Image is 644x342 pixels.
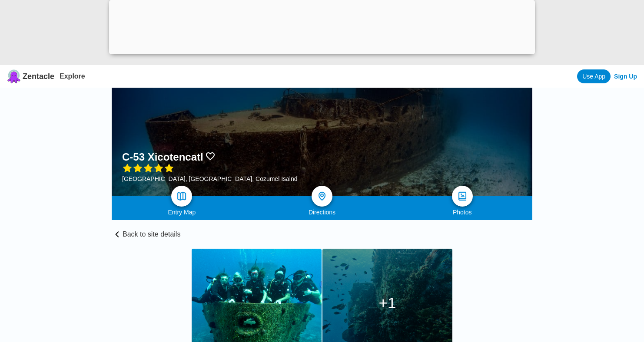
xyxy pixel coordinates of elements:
div: Photos [392,209,532,216]
a: Explore [60,72,85,80]
img: map [176,191,187,201]
a: photos [452,186,473,207]
h1: C-53 Xicotencatl [122,151,203,163]
a: Zentacle logoZentacle [7,69,54,83]
div: Directions [252,209,392,216]
div: [GEOGRAPHIC_DATA], [GEOGRAPHIC_DATA], Cozumel Isalnd [122,175,298,182]
img: Zentacle logo [7,69,21,83]
a: Use App [577,69,611,83]
div: Entry Map [112,209,252,216]
a: map [171,186,192,207]
img: photos [457,191,468,201]
span: Zentacle [23,72,54,81]
a: Back to site details [112,220,532,238]
img: directions [317,191,327,201]
a: Sign Up [614,73,637,80]
div: 1 [379,294,396,312]
a: directions [312,186,332,207]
